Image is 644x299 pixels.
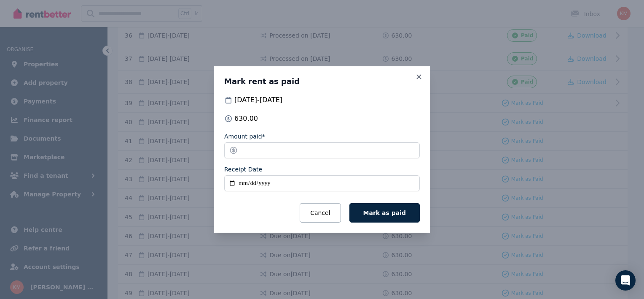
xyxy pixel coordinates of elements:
label: Amount paid* [224,132,265,141]
h3: Mark rent as paid [224,76,420,87]
span: Mark as paid [363,209,406,216]
button: Cancel [300,203,341,223]
span: [DATE] - [DATE] [234,95,282,105]
button: Mark as paid [349,203,420,223]
span: 630.00 [234,114,258,124]
label: Receipt Date [224,165,262,174]
div: Open Intercom Messenger [615,270,636,291]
